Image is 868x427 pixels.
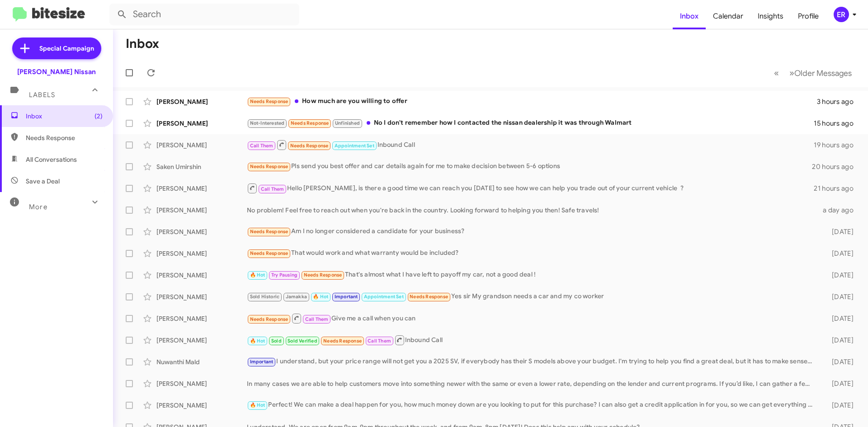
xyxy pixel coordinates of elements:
span: Not-Interested [250,120,285,126]
span: « [774,67,779,79]
div: ER [834,7,849,22]
a: Calendar [706,3,750,29]
span: Appointment Set [364,294,404,300]
div: [PERSON_NAME] [156,227,247,236]
div: No I don't remember how I contacted the nissan dealership it was through Walmart [247,118,814,128]
div: [PERSON_NAME] [156,314,247,323]
div: [DATE] [817,249,861,258]
div: Nuwanthi Mald [156,357,247,366]
div: [DATE] [817,401,861,410]
div: [DATE] [817,271,861,280]
span: Needs Response [304,272,342,278]
nav: Page navigation example [769,64,857,82]
button: Next [784,64,857,82]
a: Special Campaign [12,38,101,59]
div: [DATE] [817,357,861,366]
span: All Conversations [26,155,77,164]
span: Inbox [26,112,103,121]
span: Call Them [368,338,391,344]
span: (2) [94,112,103,121]
div: [DATE] [817,379,861,388]
div: In many cases we are able to help customers move into something newer with the same or even a low... [247,379,817,388]
div: [DATE] [817,292,861,301]
input: Search [109,4,299,25]
div: [PERSON_NAME] [156,249,247,258]
div: [PERSON_NAME] [156,119,247,128]
div: Inbound Call [247,139,814,150]
div: 15 hours ago [814,119,861,128]
div: Saken Umirshin [156,162,247,171]
div: 20 hours ago [812,162,861,171]
div: Perfect! We can make a deal happen for you, how much money down are you looking to put for this p... [247,400,817,410]
span: Sold Verified [288,338,317,344]
span: » [789,67,794,79]
div: 19 hours ago [814,141,861,150]
h1: Inbox [126,37,159,51]
div: [PERSON_NAME] [156,292,247,301]
span: Important [335,294,358,300]
div: That's almost what I have left to payoff my car, not a good deal ! [247,270,817,280]
span: Needs Response [250,229,288,235]
div: [DATE] [817,336,861,345]
span: Labels [29,91,55,99]
a: Insights [750,3,791,29]
span: Needs Response [26,133,103,142]
a: Inbox [673,3,706,29]
span: More [29,203,47,211]
span: Needs Response [250,164,288,169]
span: Sold Historic [250,294,280,300]
span: Call Them [250,143,274,149]
div: I understand, but your price range will not get you a 2025 SV, if everybody has their S models ab... [247,357,817,367]
div: [PERSON_NAME] [156,379,247,388]
div: a day ago [817,206,861,215]
span: Special Campaign [39,44,94,53]
span: Save a Deal [26,177,60,186]
div: That would work and what warranty would be included? [247,248,817,258]
span: Needs Response [410,294,448,300]
span: Sold [271,338,282,344]
span: Needs Response [323,338,362,344]
div: [PERSON_NAME] [156,271,247,280]
span: Call Them [305,316,329,322]
div: Inbound Call [247,334,817,346]
div: [PERSON_NAME] Nissan [17,67,96,76]
div: 3 hours ago [817,97,861,106]
span: 🔥 Hot [313,294,328,300]
span: Older Messages [794,68,852,78]
div: 21 hours ago [814,184,861,193]
span: Try Pausing [271,272,297,278]
div: [PERSON_NAME] [156,97,247,106]
span: Jamakka [286,294,307,300]
div: Give me a call when you can [247,313,817,324]
div: [PERSON_NAME] [156,206,247,215]
span: 🔥 Hot [250,338,265,344]
div: [PERSON_NAME] [156,401,247,410]
span: Call Them [261,186,284,192]
div: Hello [PERSON_NAME], is there a good time we can reach you [DATE] to see how we can help you trad... [247,183,814,194]
div: [DATE] [817,314,861,323]
button: ER [826,7,858,22]
div: [DATE] [817,227,861,236]
span: Needs Response [291,120,329,126]
div: [PERSON_NAME] [156,336,247,345]
span: Needs Response [250,250,288,256]
span: Needs Response [290,143,329,149]
div: No problem! Feel free to reach out when you're back in the country. Looking forward to helping yo... [247,206,817,215]
a: Profile [791,3,826,29]
div: [PERSON_NAME] [156,141,247,150]
button: Previous [769,64,784,82]
span: Needs Response [250,316,288,322]
div: [PERSON_NAME] [156,184,247,193]
span: Important [250,359,274,365]
div: How much are you willing to offer [247,96,817,107]
span: 🔥 Hot [250,272,265,278]
span: Unfinished [335,120,360,126]
span: Needs Response [250,99,288,104]
div: Yes sir My grandson needs a car and my co worker [247,291,817,302]
span: 🔥 Hot [250,402,265,408]
div: Am I no longer considered a candidate for your business? [247,226,817,237]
